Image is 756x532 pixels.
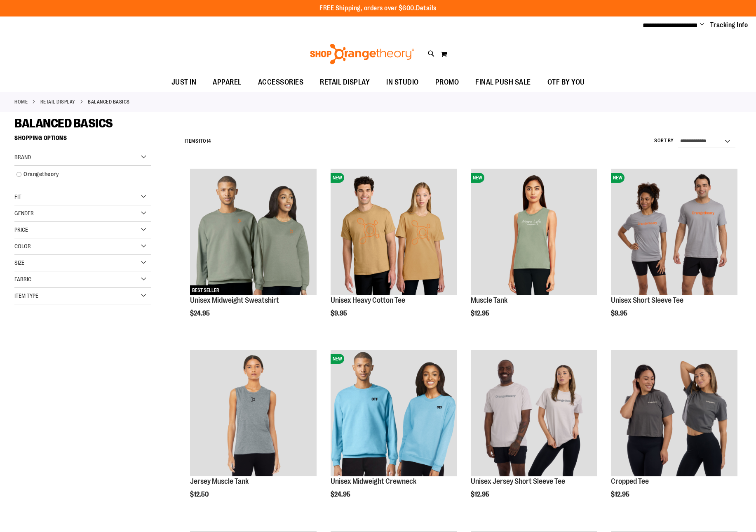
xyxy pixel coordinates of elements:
span: $12.95 [471,310,491,317]
a: JUST IN [163,73,205,92]
strong: BALANCED BASICS [88,98,130,106]
span: Fabric [14,276,31,282]
span: Fit [14,193,21,200]
img: Shop Orangetheory [309,44,416,64]
img: Unisex Heavy Cotton Tee [331,169,457,295]
div: product [186,346,321,519]
span: NEW [331,354,344,364]
a: APPAREL [204,73,250,92]
a: Unisex Heavy Cotton Tee [331,296,405,304]
div: product [607,165,742,338]
span: PROMO [435,73,459,92]
span: RETAIL DISPLAY [320,73,370,92]
span: BALANCED BASICS [14,116,113,130]
a: RETAIL DISPLAY [312,73,378,92]
span: $24.95 [331,491,352,498]
span: $12.50 [190,491,210,498]
a: Details [416,5,437,12]
a: Unisex Midweight Crewneck [331,477,416,485]
a: Muscle TankNEW [471,169,597,297]
span: $9.95 [611,310,629,317]
span: $24.95 [190,310,211,317]
span: $12.95 [611,491,631,498]
a: Unisex Midweight Sweatshirt [190,296,279,304]
img: OTF Womens Crop Tee Grey [611,350,737,476]
a: Home [14,98,28,106]
img: Unisex Short Sleeve Tee [611,169,737,295]
a: Unisex Heavy Cotton TeeNEW [331,169,457,297]
a: OTF BY YOU [539,73,593,92]
div: product [326,165,461,338]
span: Gender [14,210,34,217]
a: PROMO [427,73,467,92]
a: Jersey Muscle Tank [190,350,317,478]
div: product [326,346,461,519]
a: Orangetheory [12,170,144,179]
a: Unisex Short Sleeve TeeNEW [611,169,737,297]
span: 1 [198,138,200,144]
a: Unisex Midweight CrewneckNEW [331,350,457,478]
img: Unisex Midweight Sweatshirt [190,169,317,295]
a: OTF Unisex Jersey SS Tee Grey [471,350,597,478]
img: Unisex Midweight Crewneck [331,350,457,476]
span: JUST IN [171,73,197,92]
div: product [467,165,601,338]
img: Muscle Tank [471,169,597,295]
span: 14 [207,138,211,144]
a: Tracking Info [710,21,748,30]
a: Unisex Short Sleeve Tee [611,296,683,304]
div: product [607,346,742,519]
span: Price [14,226,28,233]
button: Account menu [700,21,704,29]
strong: Shopping Options [14,131,151,149]
span: NEW [471,173,484,183]
a: Muscle Tank [471,296,507,304]
p: FREE Shipping, orders over $600. [319,4,437,13]
div: product [186,165,321,338]
a: RETAIL DISPLAY [40,98,75,106]
div: product [467,346,601,519]
img: OTF Unisex Jersey SS Tee Grey [471,350,597,476]
span: ACCESSORIES [258,73,304,92]
span: NEW [331,173,344,183]
span: BEST SELLER [190,285,221,295]
span: OTF BY YOU [547,73,585,92]
a: Jersey Muscle Tank [190,477,249,485]
span: Brand [14,154,31,160]
h2: Items to [185,135,211,148]
a: ACCESSORIES [250,73,312,92]
span: FINAL PUSH SALE [475,73,531,92]
img: Jersey Muscle Tank [190,350,317,476]
span: Size [14,259,24,266]
a: FINAL PUSH SALE [467,73,539,92]
a: Unisex Midweight SweatshirtBEST SELLER [190,169,317,297]
span: $9.95 [331,310,348,317]
span: Color [14,243,31,250]
span: IN STUDIO [386,73,419,92]
span: APPAREL [213,73,242,92]
span: $12.95 [471,491,491,498]
label: Sort By [654,137,674,144]
a: IN STUDIO [378,73,427,92]
span: Item Type [14,292,38,299]
span: NEW [611,173,625,183]
a: Cropped Tee [611,477,649,485]
a: OTF Womens Crop Tee Grey [611,350,737,478]
a: Unisex Jersey Short Sleeve Tee [471,477,565,485]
